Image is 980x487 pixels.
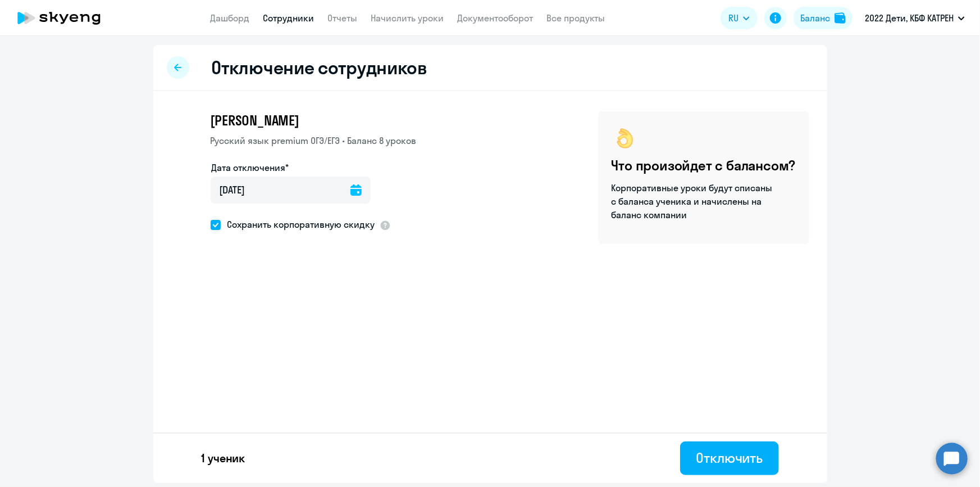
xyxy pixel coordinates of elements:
label: Дата отключения* [212,161,289,174]
a: Документооборот [458,12,534,24]
button: Отключить [680,441,778,475]
button: Балансbalance [794,7,853,29]
p: Корпоративные уроки будут списаны с баланса ученика и начислены на баланс компании [612,181,774,222]
button: RU [721,7,758,29]
a: Дашборд [211,12,250,24]
span: Сохранить корпоративную скидку [221,218,375,231]
p: 2022 Дети, КБФ КАТРЕН [865,11,954,25]
p: Русский язык premium ОГЭ/ЕГЭ • Баланс 8 уроков [211,134,417,147]
a: Сотрудники [263,12,314,24]
div: Отключить [696,449,763,467]
div: Баланс [800,11,830,25]
h4: Что произойдет с балансом? [612,156,796,174]
a: Все продукты [547,12,605,24]
a: Отчеты [328,12,358,24]
input: дд.мм.гггг [211,177,371,204]
a: Начислить уроки [371,12,444,24]
span: RU [728,11,739,25]
span: [PERSON_NAME] [211,111,299,129]
h2: Отключение сотрудников [212,56,427,79]
button: 2022 Дети, КБФ КАТРЕН [859,4,970,31]
img: ok [612,125,639,152]
img: balance [835,12,846,24]
p: 1 ученик [202,450,245,466]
